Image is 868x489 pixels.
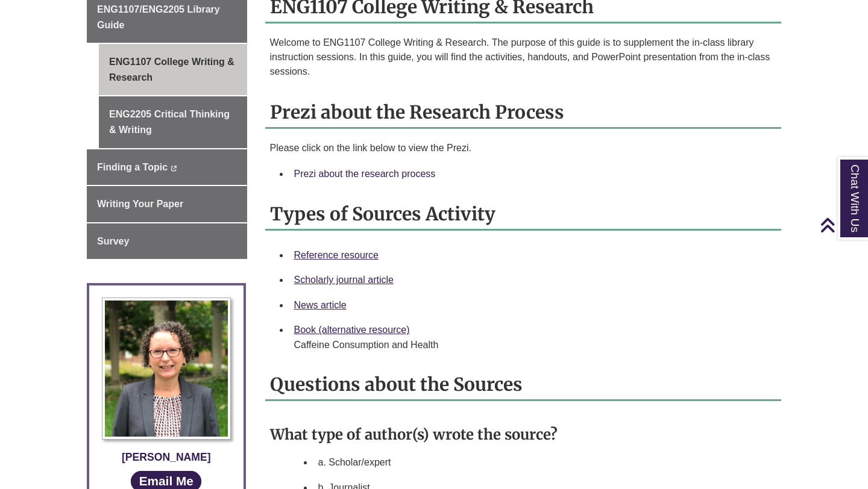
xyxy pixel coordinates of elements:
[313,450,777,475] li: a. Scholar/expert
[87,186,247,222] a: Writing Your Paper
[265,97,782,129] h2: Prezi about the Research Process
[98,449,234,466] div: [PERSON_NAME]
[270,36,777,79] p: Welcome to ENG1107 College Writing & Research. The purpose of this guide is to supplement the in-...
[97,236,129,246] span: Survey
[97,199,183,209] span: Writing Your Paper
[102,297,231,439] img: Profile Photo
[820,217,865,233] a: Back to Top
[98,297,234,465] a: Profile Photo [PERSON_NAME]
[294,338,772,352] div: Caffeine Consumption and Health
[99,96,247,148] a: ENG2205 Critical Thinking & Writing
[99,44,247,95] a: ENG1107 College Writing & Research
[87,149,247,185] a: Finding a Topic
[87,223,247,260] a: Survey
[294,275,394,285] a: Scholarly journal article
[294,325,410,335] a: Book (alternative resource)
[170,166,177,171] i: This link opens in a new window
[97,162,168,172] span: Finding a Topic
[97,4,220,30] span: ENG1107/ENG2205 Library Guide
[265,199,782,231] h2: Types of Sources Activity
[270,425,558,444] strong: What type of author(s) wrote the source?
[294,300,347,310] a: News article
[294,250,379,260] a: Reference resource
[294,169,436,179] a: Prezi about the research process
[270,141,777,155] p: Please click on the link below to view the Prezi.
[265,369,782,401] h2: Questions about the Sources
